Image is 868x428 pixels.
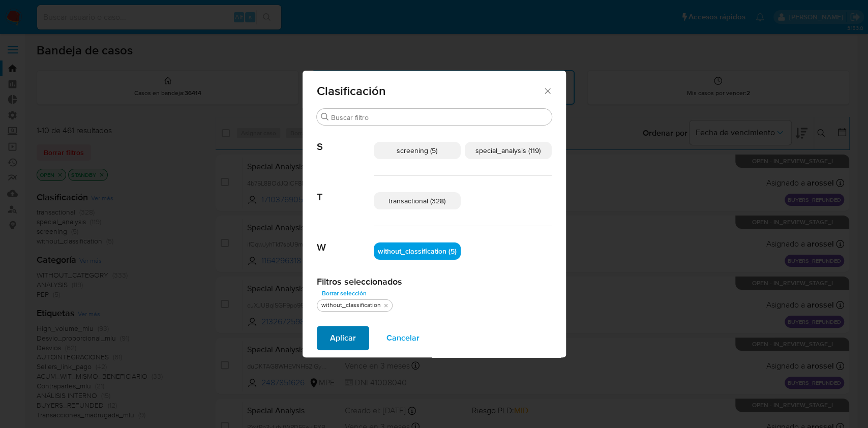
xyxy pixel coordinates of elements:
[319,301,383,310] div: without_classification
[374,192,461,209] div: transactional (328)
[317,126,374,153] span: S
[317,176,374,203] span: T
[317,287,372,299] button: Borrar selección
[397,145,437,156] span: screening (5)
[475,145,541,156] span: special_analysis (119)
[317,276,552,287] h2: Filtros seleccionados
[382,301,390,310] button: quitar without_classification
[322,288,367,298] span: Borrar selección
[317,326,369,350] button: Aplicar
[386,327,420,349] span: Cancelar
[374,242,461,260] div: without_classification (5)
[330,327,356,349] span: Aplicar
[317,85,543,97] span: Clasificación
[374,142,461,159] div: screening (5)
[317,226,374,254] span: W
[373,326,433,350] button: Cancelar
[465,142,552,159] div: special_analysis (119)
[543,86,552,95] button: Cerrar
[321,113,329,121] button: Buscar
[331,113,548,122] input: Buscar filtro
[378,246,457,256] span: without_classification (5)
[388,196,445,206] span: transactional (328)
